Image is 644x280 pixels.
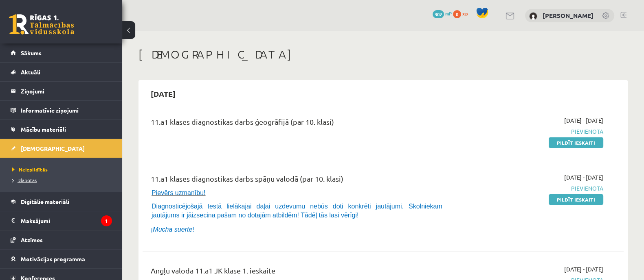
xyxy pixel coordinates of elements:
span: 302 [433,10,444,18]
div: 11.a1 klases diagnostikas darbs ģeogrāfijā (par 10. klasi) [151,116,448,131]
span: Neizpildītās [12,166,48,173]
a: Informatīvie ziņojumi [11,101,112,119]
span: Pievienota [461,184,603,193]
a: Digitālie materiāli [11,192,112,211]
a: 0 xp [453,10,472,17]
i: Mucha suerte [153,226,192,233]
a: [DEMOGRAPHIC_DATA] [11,139,112,158]
span: xp [462,10,468,17]
legend: Maksājumi [21,211,112,230]
span: [DATE] - [DATE] [564,116,603,125]
span: Pievienota [461,127,603,136]
h1: [DEMOGRAPHIC_DATA] [138,48,628,61]
span: [DATE] - [DATE] [564,173,603,182]
span: 0 [453,10,461,18]
a: Pildīt ieskaiti [549,194,603,205]
a: Pildīt ieskaiti [549,137,603,148]
span: Digitālie materiāli [21,198,69,205]
a: Ziņojumi [11,82,112,100]
a: Aktuāli [11,63,112,81]
span: Motivācijas programma [21,255,85,263]
span: Izlabotās [12,177,37,183]
a: Sākums [11,43,112,62]
div: 11.a1 klases diagnostikas darbs spāņu valodā (par 10. klasi) [151,173,448,188]
span: Aktuāli [21,68,40,76]
a: Rīgas 1. Tālmācības vidusskola [9,14,74,35]
img: Annija Elizabete Īzara [529,12,537,20]
a: [PERSON_NAME] [543,11,593,20]
span: mP [445,10,452,17]
a: Izlabotās [12,176,114,184]
a: Maksājumi1 [11,211,112,230]
a: Atzīmes [11,230,112,249]
a: 302 mP [433,10,452,17]
span: ¡ ! [151,226,194,233]
span: [DATE] - [DATE] [564,265,603,273]
legend: Informatīvie ziņojumi [21,101,112,119]
i: 1 [101,215,112,226]
span: [DEMOGRAPHIC_DATA] [21,145,85,152]
span: Diagnosticējošajā testā lielākajai daļai uzdevumu nebūs doti konkrēti jautājumi. Skolniekam jautā... [152,203,442,219]
a: Mācību materiāli [11,120,112,139]
a: Motivācijas programma [11,250,112,268]
h2: [DATE] [143,84,184,103]
div: Angļu valoda 11.a1 JK klase 1. ieskaite [151,265,448,280]
span: Mācību materiāli [21,126,66,133]
span: Pievērs uzmanību! [152,189,206,196]
span: Sākums [21,49,42,56]
a: Neizpildītās [12,166,114,173]
legend: Ziņojumi [21,82,112,100]
span: Atzīmes [21,236,43,243]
